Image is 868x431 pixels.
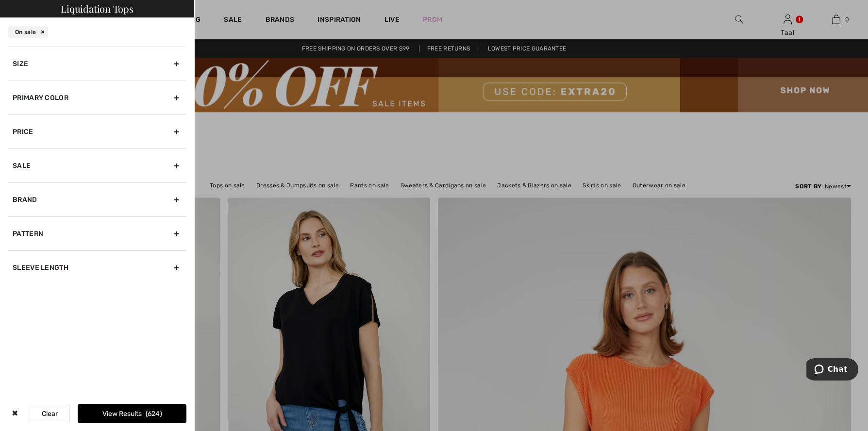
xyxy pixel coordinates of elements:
[806,358,858,382] iframe: Opens a widget where you can chat to one of our agents
[8,81,186,115] div: Primary Color
[8,182,186,216] div: Brand
[8,404,22,423] div: ✖
[8,26,48,38] div: On sale
[8,216,186,250] div: Pattern
[30,404,70,423] button: Clear
[78,404,186,423] button: View Results624
[8,47,186,81] div: Size
[8,115,186,149] div: Price
[8,149,186,182] div: Sale
[8,250,186,284] div: Sleeve length
[146,410,162,418] span: 624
